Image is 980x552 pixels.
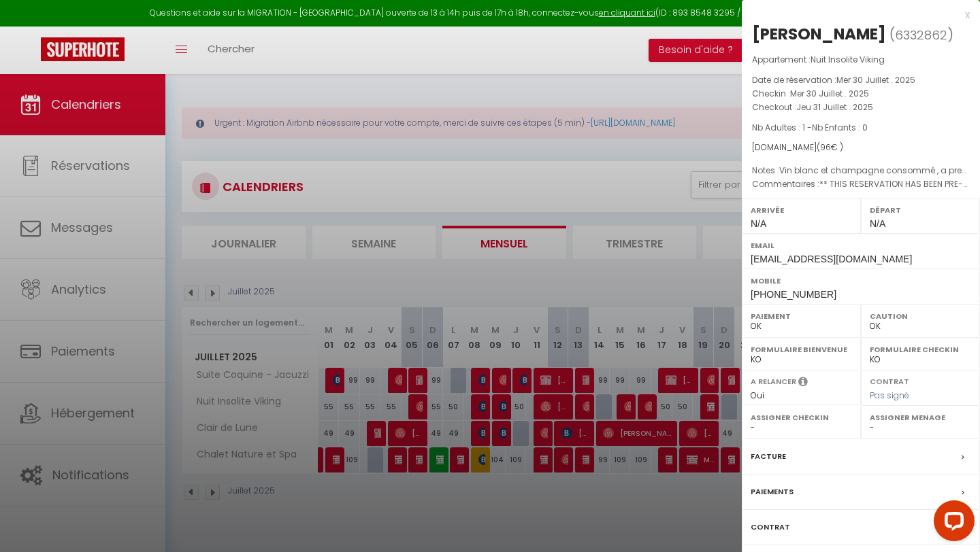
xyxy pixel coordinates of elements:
[752,122,868,133] span: Nb Adultes : 1 -
[870,343,971,356] label: Formulaire Checkin
[870,390,909,401] span: Pas signé
[751,309,852,323] label: Paiement
[752,101,970,114] p: Checkout :
[870,309,971,323] label: Caution
[751,203,852,217] label: Arrivée
[751,449,786,464] label: Facture
[751,376,796,387] label: A relancer
[751,239,971,252] label: Email
[812,122,868,133] span: Nb Enfants : 0
[798,376,808,391] i: Sélectionner OUI si vous souhaiter envoyer les séquences de messages post-checkout
[817,141,843,153] span: ( € )
[752,53,970,67] p: Appartement :
[870,376,909,385] label: Contrat
[752,73,970,87] p: Date de réservation :
[751,274,971,288] label: Mobile
[889,25,953,44] span: ( )
[836,74,915,86] span: Mer 30 Juillet . 2025
[751,254,912,264] span: [EMAIL_ADDRESS][DOMAIN_NAME]
[752,23,886,45] div: [PERSON_NAME]
[820,141,831,153] span: 96
[923,495,980,552] iframe: LiveChat chat widget
[751,343,852,356] label: Formulaire Bienvenue
[870,218,885,229] span: N/A
[751,411,852,424] label: Assigner Checkin
[751,289,836,300] span: [PHONE_NUMBER]
[870,203,971,217] label: Départ
[895,27,947,44] span: 6332862
[752,87,970,101] p: Checkin :
[790,88,869,99] span: Mer 30 Juillet . 2025
[811,54,885,65] span: Nuit Insolite Viking
[752,164,970,177] p: Notes :
[870,411,971,424] label: Assigner Menage
[752,141,970,154] div: [DOMAIN_NAME]
[752,177,970,191] p: Commentaires :
[796,101,873,113] span: Jeu 31 Juillet . 2025
[751,485,794,499] label: Paiements
[742,7,970,23] div: x
[751,218,766,229] span: N/A
[751,520,790,534] label: Contrat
